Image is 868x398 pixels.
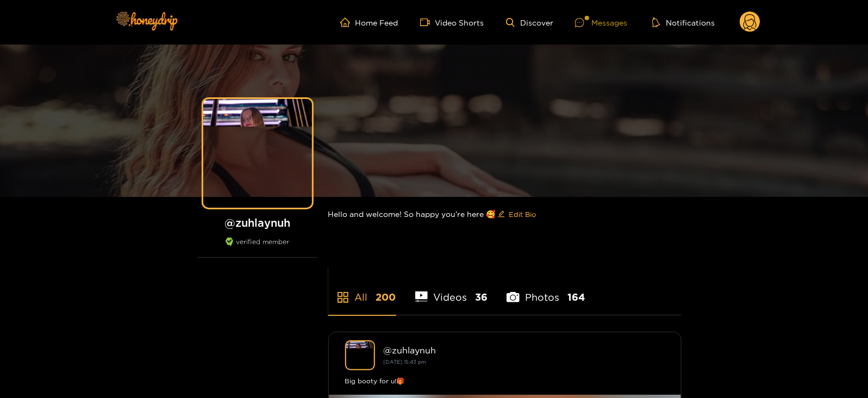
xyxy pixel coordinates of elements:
[567,290,585,304] span: 164
[384,359,427,365] small: [DATE] 15:43 pm
[420,17,435,27] span: video-camera
[507,266,585,315] li: Photos
[420,17,484,27] a: Video Shorts
[376,290,396,304] span: 200
[649,17,718,28] button: Notifications
[336,291,349,304] span: appstore
[509,209,536,220] span: Edit Bio
[575,16,627,29] div: Messages
[506,18,553,27] a: Discover
[384,345,665,355] div: @ zuhlaynuh
[345,340,375,370] img: zuhlaynuh
[496,206,539,223] button: editEdit Bio
[198,216,317,229] h1: @ zuhlaynuh
[198,238,317,258] div: verified member
[328,197,682,232] div: Hello and welcome! So happy you’re here 🥰
[328,266,396,315] li: All
[475,290,488,304] span: 36
[340,17,398,27] a: Home Feed
[498,210,505,219] span: edit
[415,266,488,315] li: Videos
[340,17,355,27] span: home
[345,376,665,387] div: Big booty for u!🎁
